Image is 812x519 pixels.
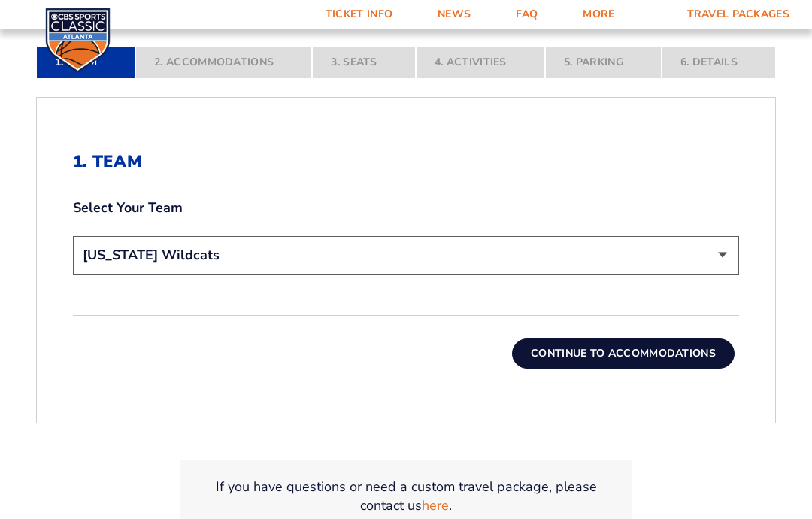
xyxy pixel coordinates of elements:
label: Select Your Team [73,199,739,217]
h2: 1. Team [73,152,739,171]
p: If you have questions or need a custom travel package, please contact us . [198,478,614,515]
img: CBS Sports Classic [45,8,111,73]
button: Continue To Accommodations [512,338,735,369]
a: here [422,496,449,515]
